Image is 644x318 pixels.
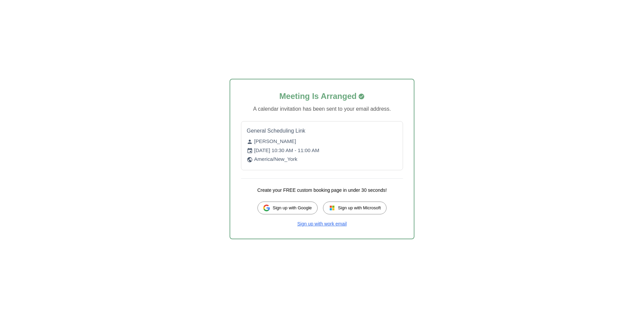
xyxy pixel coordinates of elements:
[241,90,403,102] h1: Meeting Is Arranged
[247,147,397,154] p: [DATE] 10:30 AM - 11:00 AM
[247,155,397,163] p: America/New_York
[297,221,347,226] a: Sign up with work email
[247,138,397,145] p: [PERSON_NAME]
[241,105,403,113] p: A calendar invitation has been sent to your email address.
[323,202,387,214] button: Sign up with Microsoft
[263,205,270,211] img: google-logo.6d399ca0.svg
[257,202,317,214] button: Sign up with Google
[241,187,403,193] p: Create your FREE custom booking page in under 30 seconds!
[329,205,335,211] img: microsoft-logo.7cf64d5f.svg
[247,127,397,135] h2: General Scheduling Link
